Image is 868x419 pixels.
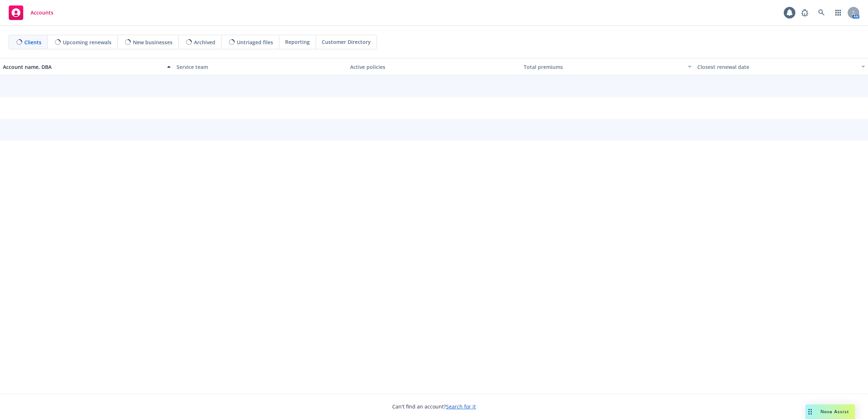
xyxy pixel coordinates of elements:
[446,403,476,410] a: Search for it
[524,63,684,71] div: Total premiums
[63,38,111,46] span: Upcoming renewals
[694,58,868,75] button: Closest renewal date
[322,38,371,46] span: Customer Directory
[6,3,56,23] a: Accounts
[133,38,173,46] span: New businesses
[174,58,347,75] button: Service team
[831,5,845,20] a: Switch app
[521,58,694,75] button: Total premiums
[3,63,163,71] div: Account name, DBA
[177,63,344,71] div: Service team
[820,408,849,415] span: Nova Assist
[806,404,815,419] div: Drag to move
[814,5,829,20] a: Search
[347,58,521,75] button: Active policies
[285,38,310,46] span: Reporting
[237,38,273,46] span: Untriaged files
[31,10,53,16] span: Accounts
[806,404,855,419] button: Nova Assist
[24,38,41,46] span: Clients
[392,403,476,410] span: Can't find an account?
[350,63,518,71] div: Active policies
[697,63,857,71] div: Closest renewal date
[798,5,812,20] a: Report a Bug
[194,38,215,46] span: Archived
